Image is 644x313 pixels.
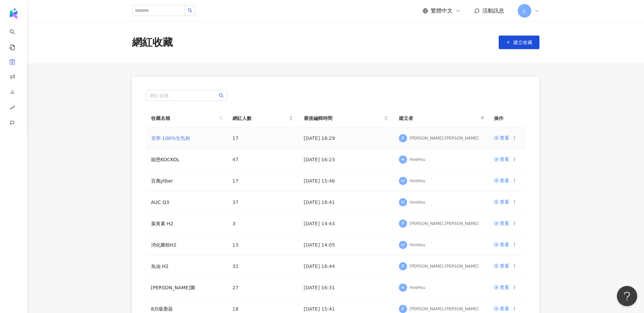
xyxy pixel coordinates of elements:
div: HveHsu [410,200,425,205]
span: H [401,199,405,206]
div: 查看 [500,198,509,206]
div: HveHsu [410,242,425,248]
a: 消化菌粉H2 [151,242,177,248]
span: H [401,284,405,291]
td: [DATE] 16:31 [298,277,393,298]
a: 查看 [494,262,509,270]
span: P [401,305,404,313]
span: 活動訊息 [482,7,504,14]
span: 18 [233,306,239,312]
span: 47 [233,157,239,162]
div: 查看 [500,241,509,248]
a: 查看 [494,155,509,163]
div: 查看 [500,305,509,312]
a: 查看 [494,134,509,142]
a: 查看 [494,241,509,248]
div: 查看 [500,155,509,163]
a: 能恩KOCKOL [151,157,180,162]
span: rise [10,101,15,116]
span: H [401,156,405,163]
a: 查看 [494,220,509,227]
a: search [10,24,23,51]
div: HveHsu [410,285,425,291]
span: 網紅人數 [233,114,288,122]
td: [DATE] 14:05 [298,234,393,256]
span: 13 [233,242,239,248]
td: [DATE] 18:29 [298,128,393,149]
span: 32 [233,264,239,269]
span: filter [479,113,486,123]
span: 37 [233,200,239,205]
span: 收藏名稱 [151,114,216,122]
th: 網紅人數 [227,109,298,128]
a: AUC Q3 [151,200,169,205]
button: 建立收藏 [499,36,539,49]
a: 查看 [494,198,509,206]
td: [DATE] 14:43 [298,213,393,234]
span: P [401,263,404,270]
span: L [523,7,526,15]
div: 網紅收藏 [132,35,173,49]
div: HveHsu [410,157,425,163]
span: 3 [233,221,236,226]
span: 建立收藏 [513,40,532,45]
div: [PERSON_NAME].[PERSON_NAME] [410,221,479,227]
span: H [401,241,405,249]
img: logo icon [8,8,19,19]
th: 最後編輯時間 [298,109,393,128]
span: 27 [233,285,239,290]
span: search [218,113,224,123]
div: [PERSON_NAME].[PERSON_NAME] [410,135,479,141]
div: 查看 [500,177,509,184]
td: [DATE] 15:46 [298,170,393,192]
a: 百萬ytber [151,178,173,184]
a: 8月吸塵器 [151,306,173,312]
span: search [219,93,224,98]
a: 魚油 H2 [151,264,169,269]
td: [DATE] 16:44 [298,256,393,277]
div: [PERSON_NAME].[PERSON_NAME] [410,264,479,269]
div: 查看 [500,262,509,270]
th: 操作 [489,109,526,128]
div: [PERSON_NAME].[PERSON_NAME] [410,306,479,312]
span: 最後編輯時間 [304,114,383,122]
span: 17 [233,135,239,141]
span: 建立者 [399,114,478,122]
a: 查看 [494,305,509,312]
span: 繁體中文 [431,7,453,15]
a: 克寧-100%生乳粉 [151,135,190,141]
div: HveHsu [410,178,425,184]
iframe: Help Scout Beacon - Open [617,286,637,306]
a: 查看 [494,177,509,184]
td: [DATE] 16:23 [298,149,393,170]
span: P [401,134,404,142]
span: 17 [233,178,239,184]
div: 查看 [500,134,509,142]
span: H [401,177,405,185]
a: [PERSON_NAME]菌 [151,285,195,290]
span: search [219,116,223,120]
a: 查看 [494,284,509,291]
td: [DATE] 18:41 [298,192,393,213]
span: search [188,8,192,13]
span: P [401,220,404,227]
div: 查看 [500,284,509,291]
a: 葉黃素 H2 [151,221,173,226]
span: filter [480,116,484,120]
div: 查看 [500,220,509,227]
